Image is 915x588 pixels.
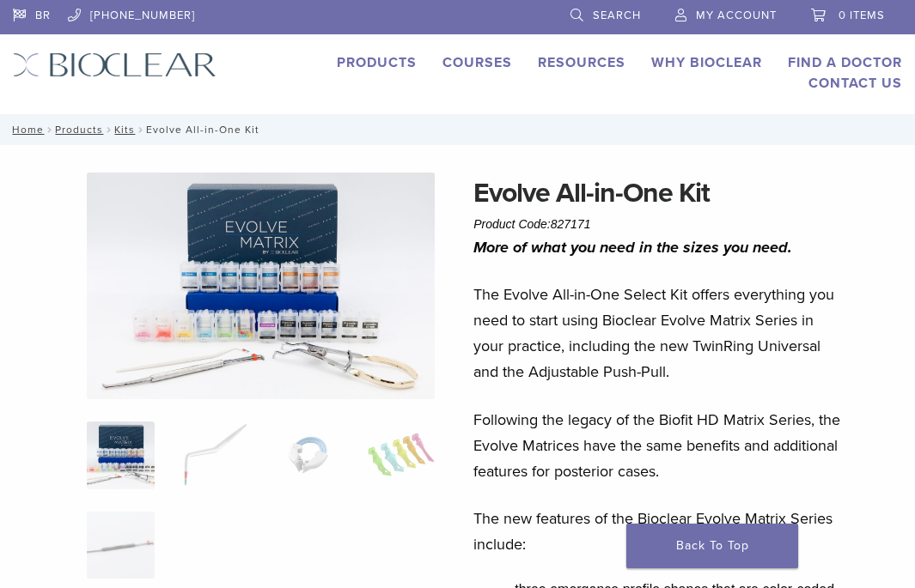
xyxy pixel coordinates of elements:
span: / [103,125,114,134]
span: 827171 [551,217,591,231]
img: Evolve All-in-One Kit - Image 5 [87,512,155,579]
a: Home [7,124,44,136]
span: Search [593,9,641,22]
p: Following the legacy of the Biofit HD Matrix Series, the Evolve Matrices have the same benefits a... [473,407,844,484]
p: The new features of the Bioclear Evolve Matrix Series include: [473,506,844,557]
span: / [44,125,55,134]
a: Products [337,54,417,71]
a: Find A Doctor [788,54,902,71]
img: Evolve All-in-One Kit - Image 3 [274,421,342,489]
img: IMG_0457-scaled-e1745362001290-300x300.jpg [87,421,155,489]
span: 0 items [839,9,885,22]
a: Courses [442,54,512,71]
span: Product Code: [473,217,590,231]
img: Evolve All-in-One Kit - Image 4 [368,421,436,489]
a: Back To Top [626,524,798,568]
p: The Evolve All-in-One Select Kit offers everything you need to start using Bioclear Evolve Matrix... [473,282,844,385]
img: IMG_0457 [87,173,435,399]
a: Kits [114,124,135,136]
i: More of what you need in the sizes you need. [473,238,792,257]
span: My Account [696,9,777,22]
a: Why Bioclear [651,54,762,71]
img: Bioclear [13,52,217,77]
a: Contact Us [808,75,902,92]
img: Evolve All-in-One Kit - Image 2 [180,421,248,489]
h1: Evolve All-in-One Kit [473,173,844,214]
span: / [135,125,146,134]
a: Products [55,124,103,136]
a: Resources [538,54,625,71]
